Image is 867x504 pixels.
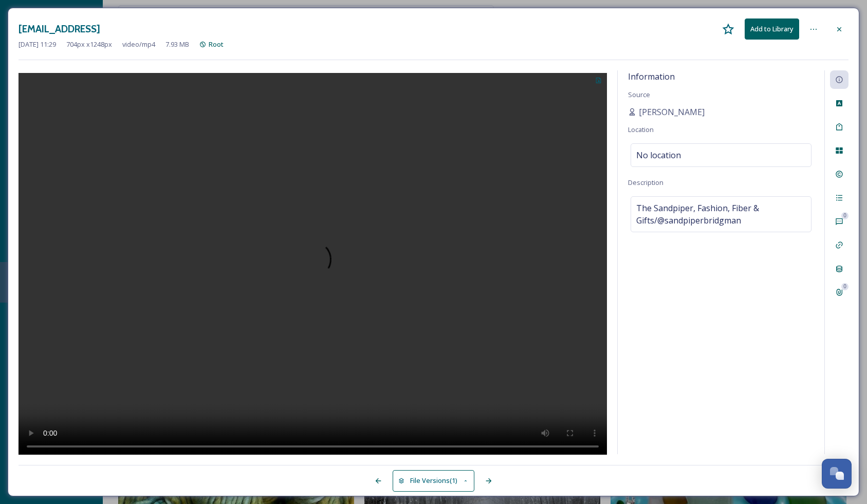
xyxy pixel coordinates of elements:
[165,40,189,49] span: 7.93 MB
[822,459,852,489] button: Open Chat
[636,202,806,227] span: The Sandpiper, Fashion, Fiber & Gifts/@sandpiperbridgman
[628,90,650,99] span: Source
[209,40,224,49] span: Root
[628,125,654,134] span: Location
[841,283,848,290] div: 0
[19,22,100,36] h3: [EMAIL_ADDRESS]
[628,71,675,82] span: Information
[393,470,475,491] button: File Versions(1)
[628,178,663,187] span: Description
[122,40,155,49] span: video/mp4
[19,40,56,49] span: [DATE] 11:29
[639,106,705,118] span: [PERSON_NAME]
[745,18,799,40] button: Add to Library
[841,212,848,219] div: 0
[66,40,112,49] span: 704 px x 1248 px
[636,149,681,161] span: No location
